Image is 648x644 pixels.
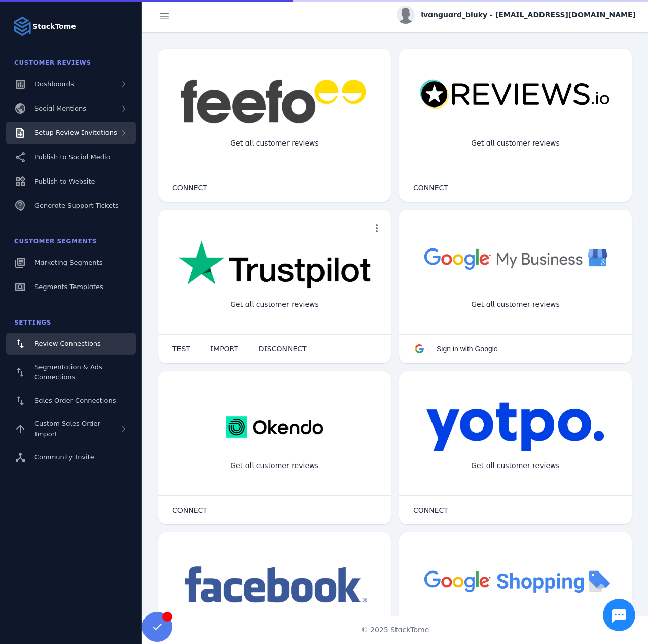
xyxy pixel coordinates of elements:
[419,79,611,110] img: reviewsio.svg
[6,170,136,193] a: Publish to Website
[34,80,74,88] span: Dashboards
[162,177,218,198] button: CONNECT
[6,276,136,298] a: Segments Templates
[455,614,575,640] div: Import Products from Google
[419,240,611,276] img: googlebusiness.png
[34,177,95,185] span: Publish to Website
[34,363,102,381] span: Segmentation & Ads Connections
[14,59,91,66] span: Customer Reviews
[421,10,636,20] span: lvanguard_biuky - [EMAIL_ADDRESS][DOMAIN_NAME]
[6,333,136,355] a: Review Connections
[162,339,200,359] button: TEST
[397,6,415,24] img: profile.jpg
[172,345,190,352] span: TEST
[34,340,101,347] span: Review Connections
[34,420,100,438] span: Custom Sales Order Import
[172,507,207,514] span: CONNECT
[419,563,611,599] img: googleshopping.png
[32,21,76,32] strong: StackTome
[6,146,136,168] a: Publish to Social Media
[222,291,327,318] div: Get all customer reviews
[34,397,116,404] span: Sales Order Connections
[34,129,117,136] span: Setup Review Invitations
[413,507,448,514] span: CONNECT
[34,283,103,291] span: Segments Templates
[367,218,387,238] button: more
[226,402,323,452] img: okendo.webp
[34,453,94,461] span: Community Invite
[6,252,136,274] a: Marketing Segments
[463,452,568,479] div: Get all customer reviews
[437,345,498,353] span: Sign in with Google
[248,339,317,359] button: DISCONNECT
[6,446,136,469] a: Community Invite
[178,240,371,290] img: trustpilot.png
[34,202,119,209] span: Generate Support Tickets
[34,104,86,112] span: Social Mentions
[259,345,307,352] span: DISCONNECT
[6,357,136,387] a: Segmentation & Ads Connections
[397,6,636,24] button: lvanguard_biuky - [EMAIL_ADDRESS][DOMAIN_NAME]
[403,339,508,359] button: Sign in with Google
[14,238,97,245] span: Customer Segments
[12,16,32,37] img: Logo image
[162,500,218,520] button: CONNECT
[426,402,605,452] img: yotpo.png
[172,184,207,191] span: CONNECT
[463,130,568,157] div: Get all customer reviews
[178,79,371,124] img: feefo.png
[403,500,458,520] button: CONNECT
[403,177,458,198] button: CONNECT
[6,195,136,217] a: Generate Support Tickets
[413,184,448,191] span: CONNECT
[222,130,327,157] div: Get all customer reviews
[200,339,248,359] button: IMPORT
[14,319,51,326] span: Settings
[6,389,136,412] a: Sales Order Connections
[178,563,371,608] img: facebook.png
[361,625,429,635] span: © 2025 StackTome
[222,452,327,479] div: Get all customer reviews
[34,153,111,161] span: Publish to Social Media
[463,291,568,318] div: Get all customer reviews
[34,259,102,266] span: Marketing Segments
[210,345,238,352] span: IMPORT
